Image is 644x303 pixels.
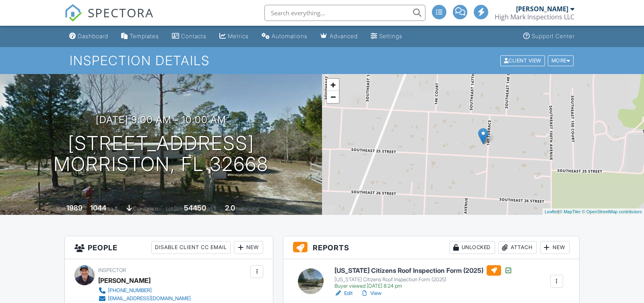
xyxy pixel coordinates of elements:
a: © OpenStreetMap contributors [582,209,642,214]
a: View [361,289,382,297]
div: New [540,241,570,254]
a: SPECTORA [64,11,154,28]
div: Unlocked [449,241,495,254]
div: | [543,208,644,215]
div: Advanced [330,33,358,39]
div: Metrics [228,33,249,39]
div: Templates [130,33,159,39]
div: Buyer viewed [DATE] 8:24 pm [334,283,512,289]
div: 2.0 [225,204,235,212]
div: Contacts [181,33,206,39]
div: High Mark Inspections LLC [495,13,574,21]
div: Dashboard [78,33,108,39]
a: Support Center [520,29,578,44]
a: Metrics [216,29,252,44]
div: Settings [379,33,402,39]
div: [PERSON_NAME] [98,274,151,287]
h1: [STREET_ADDRESS] Morriston, FL 32668 [54,133,268,175]
div: New [234,241,263,254]
span: crawlspace [133,206,158,212]
h3: [DATE] 9:00 am - 10:00 am [96,114,226,125]
a: Edit [334,289,353,297]
h1: Inspection Details [70,54,574,68]
div: 1044 [90,204,106,212]
div: More [548,55,574,66]
div: Support Center [532,33,575,39]
div: [EMAIL_ADDRESS][DOMAIN_NAME] [108,295,191,302]
h3: People [65,236,273,259]
a: Templates [118,29,162,44]
a: Contacts [169,29,210,44]
div: Disable Client CC Email [151,241,231,254]
img: The Best Home Inspection Software - Spectora [64,4,82,22]
div: Client View [500,55,545,66]
a: [EMAIL_ADDRESS][DOMAIN_NAME] [98,295,191,303]
a: Client View [500,57,547,63]
h3: Reports [283,236,579,259]
span: SPECTORA [88,4,154,21]
a: Zoom out [327,91,339,103]
a: Advanced [317,29,361,44]
div: Attach [498,241,537,254]
a: Settings [367,29,406,44]
a: Dashboard [66,29,111,44]
a: Automations (Advanced) [258,29,311,44]
a: © MapTiler [559,209,581,214]
a: Zoom in [327,79,339,91]
span: bathrooms [236,206,259,212]
div: Automations [272,33,308,39]
a: Leaflet [545,209,558,214]
div: 54450 [184,204,206,212]
span: sq. ft. [107,206,119,212]
a: [US_STATE] Citizens Roof Inspection Form (2025) [US_STATE] Citizens Roof Inspection Form (2025) B... [334,265,512,289]
h6: [US_STATE] Citizens Roof Inspection Form (2025) [334,265,512,276]
a: [PHONE_NUMBER] [98,287,191,295]
input: Search everything... [264,5,425,21]
div: [US_STATE] Citizens Roof Inspection Form (2025) [334,276,512,283]
div: [PERSON_NAME] [516,5,568,13]
span: Lot Size [166,206,183,212]
span: Inspector [98,267,126,273]
div: [PHONE_NUMBER] [108,287,152,294]
div: 1989 [66,204,83,212]
span: sq.ft. [207,206,217,212]
span: Built [56,206,65,212]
